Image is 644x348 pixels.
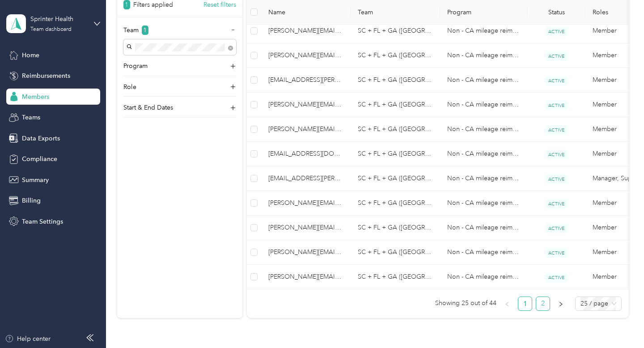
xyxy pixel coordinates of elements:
[545,101,568,110] span: ACTIVE
[351,93,440,117] td: SC + FL + GA (Chelsea)
[351,265,440,289] td: SC + FL + GA (Chelsea)
[351,191,440,216] td: SC + FL + GA (Chelsea)
[123,61,148,71] p: Program
[536,297,550,310] a: 2
[268,124,343,134] span: [PERSON_NAME][EMAIL_ADDRESS][PERSON_NAME][DOMAIN_NAME]
[545,174,568,184] span: ACTIVE
[261,166,351,191] td: tia.coleman@sprinterhealth.com
[545,76,568,85] span: ACTIVE
[545,125,568,135] span: ACTIVE
[351,19,440,43] td: SC + FL + GA (Chelsea)
[261,68,351,93] td: summer.mullinax@sprinterhealth.com
[440,240,527,265] td: Non - CA mileage reimbursement
[440,117,527,142] td: Non - CA mileage reimbursement
[518,297,532,311] li: 1
[440,265,527,289] td: Non - CA mileage reimbursement
[554,297,568,311] li: Next Page
[545,51,568,61] span: ACTIVE
[22,51,39,60] span: Home
[22,71,70,81] span: Reimbursements
[261,265,351,289] td: lisa.chatmon@sprinterhealth.com
[261,216,351,240] td: melissa.smith@sprinterhealth.com
[268,247,343,257] span: [PERSON_NAME][EMAIL_ADDRESS][PERSON_NAME][DOMAIN_NAME]
[123,25,139,35] p: Team
[440,43,527,68] td: Non - CA mileage reimbursement
[594,298,644,348] iframe: Everlance-gr Chat Button Frame
[268,100,343,110] span: [PERSON_NAME][EMAIL_ADDRESS][PERSON_NAME][DOMAIN_NAME]
[268,149,343,159] span: [EMAIL_ADDRESS][DOMAIN_NAME]
[268,8,343,16] span: Name
[435,297,496,310] span: Showing 25 out of 44
[440,166,527,191] td: Non - CA mileage reimbursement
[536,297,550,311] li: 2
[261,191,351,216] td: lourdes.cabrera@sprinterhealth.com
[554,297,568,311] button: right
[261,19,351,43] td: barbara.elam@sprinterhealth.com
[22,217,63,226] span: Team Settings
[351,43,440,68] td: SC + FL + GA (Chelsea)
[268,51,343,60] span: [PERSON_NAME][EMAIL_ADDRESS][PERSON_NAME][DOMAIN_NAME]
[22,113,40,122] span: Teams
[545,273,568,282] span: ACTIVE
[545,27,568,36] span: ACTIVE
[268,26,343,36] span: [PERSON_NAME][EMAIL_ADDRESS][PERSON_NAME][DOMAIN_NAME]
[545,248,568,258] span: ACTIVE
[123,82,136,92] p: Role
[268,198,343,208] span: [PERSON_NAME][EMAIL_ADDRESS][PERSON_NAME][DOMAIN_NAME]
[30,27,72,32] div: Team dashboard
[268,223,343,233] span: [PERSON_NAME][EMAIL_ADDRESS][PERSON_NAME][DOMAIN_NAME]
[440,216,527,240] td: Non - CA mileage reimbursement
[142,25,148,35] span: 1
[351,142,440,166] td: SC + FL + GA (Chelsea)
[440,142,527,166] td: Non - CA mileage reimbursement
[261,240,351,265] td: lavita.morton@sprinterhealth.com
[351,216,440,240] td: SC + FL + GA (Chelsea)
[440,68,527,93] td: Non - CA mileage reimbursement
[261,43,351,68] td: angeline.rivera@sprinterhealth.com
[22,175,49,185] span: Summary
[518,297,532,310] a: 1
[440,19,527,43] td: Non - CA mileage reimbursement
[504,301,510,307] span: left
[22,92,49,102] span: Members
[545,150,568,159] span: ACTIVE
[580,297,616,310] span: 25 / page
[5,334,51,344] button: Help center
[545,199,568,208] span: ACTIVE
[500,297,514,311] button: left
[261,117,351,142] td: laquisha.canty@sprinterhealth.com
[22,154,57,164] span: Compliance
[558,301,563,307] span: right
[500,297,514,311] li: Previous Page
[575,297,622,311] div: Page Size
[261,142,351,166] td: deshawnda.alexander@sprinterhealth.com
[22,134,60,143] span: Data Exports
[440,93,527,117] td: Non - CA mileage reimbursement
[351,166,440,191] td: SC + FL + GA (Chelsea)
[268,75,343,85] span: [EMAIL_ADDRESS][PERSON_NAME][DOMAIN_NAME]
[268,272,343,282] span: [PERSON_NAME][EMAIL_ADDRESS][PERSON_NAME][DOMAIN_NAME]
[545,224,568,233] span: ACTIVE
[268,174,343,183] span: [EMAIL_ADDRESS][PERSON_NAME][DOMAIN_NAME]
[440,191,527,216] td: Non - CA mileage reimbursement
[123,103,173,112] p: Start & End Dates
[351,68,440,93] td: SC + FL + GA (Chelsea)
[261,93,351,117] td: kristle.madden@sprinterhealth.com
[30,14,86,24] div: Sprinter Health
[351,240,440,265] td: SC + FL + GA (Chelsea)
[22,196,41,205] span: Billing
[351,117,440,142] td: SC + FL + GA (Chelsea)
